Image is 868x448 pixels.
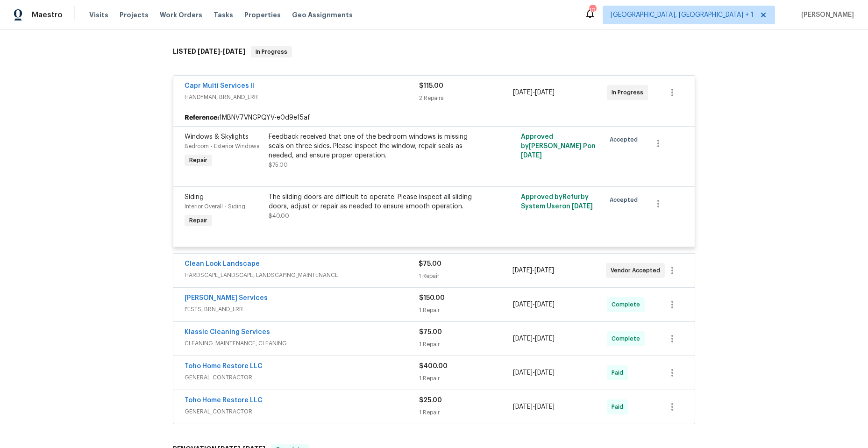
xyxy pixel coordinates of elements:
span: - [512,266,554,275]
span: $40.00 [269,213,289,219]
div: LISTED [DATE]-[DATE]In Progress [170,37,698,67]
span: GENERAL_CONTRACTOR [185,373,419,382]
span: In Progress [252,47,291,57]
span: [DATE] [535,370,555,376]
span: Bedroom - Exterior Windows [185,143,259,149]
span: - [198,48,245,55]
span: Geo Assignments [292,10,353,20]
a: Klassic Cleaning Services [185,329,270,335]
div: 1 Repair [419,374,513,383]
span: PESTS, BRN_AND_LRR [185,305,419,314]
b: Reference: [185,113,219,122]
span: Paid [612,402,627,412]
span: $400.00 [419,363,448,370]
a: [PERSON_NAME] Services [185,295,268,301]
span: Properties [244,10,281,20]
span: [DATE] [535,301,555,308]
span: [DATE] [223,48,245,55]
a: Toho Home Restore LLC [185,363,263,370]
span: - [513,402,555,412]
span: [DATE] [535,335,555,342]
span: CLEANING_MAINTENANCE, CLEANING [185,339,419,348]
span: Complete [612,334,644,343]
span: Repair [185,156,211,165]
span: Approved by [PERSON_NAME] P on [521,134,596,159]
span: [DATE] [535,404,555,410]
span: Windows & Skylights [185,134,249,140]
h6: LISTED [173,46,245,57]
span: [DATE] [513,335,533,342]
span: [DATE] [513,370,533,376]
span: [DATE] [198,48,220,55]
span: Visits [89,10,108,20]
span: HANDYMAN, BRN_AND_LRR [185,92,419,102]
span: $115.00 [419,83,443,89]
span: Maestro [32,10,63,20]
span: [DATE] [512,267,532,274]
span: $75.00 [419,329,442,335]
a: Capr Multi Services ll [185,83,254,89]
span: HARDSCAPE_LANDSCAPE, LANDSCAPING_MAINTENANCE [185,270,419,280]
span: Tasks [213,12,233,18]
span: [DATE] [572,203,593,210]
span: - [513,334,555,343]
div: 1 Repair [419,408,513,417]
span: - [513,88,555,97]
span: Accepted [610,135,641,144]
span: Paid [612,368,627,377]
div: The sliding doors are difficult to operate. Please inspect all sliding doors, adjust or repair as... [269,192,473,211]
span: Interior Overall - Siding [185,204,245,209]
span: Approved by Refurby System User on [521,194,593,210]
span: In Progress [612,88,647,97]
span: [DATE] [535,89,555,96]
span: $25.00 [419,397,442,404]
span: $75.00 [269,162,288,168]
div: 10 [589,6,596,15]
span: [DATE] [521,152,542,159]
span: [PERSON_NAME] [797,10,854,20]
div: 1 Repair [419,306,513,315]
div: 2 Repairs [419,93,513,103]
span: [DATE] [534,267,554,274]
span: [DATE] [513,404,533,410]
span: Work Orders [160,10,202,20]
span: [DATE] [513,301,533,308]
div: Feedback received that one of the bedroom windows is missing seals on three sides. Please inspect... [269,132,473,160]
span: [GEOGRAPHIC_DATA], [GEOGRAPHIC_DATA] + 1 [611,10,754,20]
span: - [513,368,555,377]
div: 1 Repair [419,271,512,281]
span: Vendor Accepted [611,266,664,275]
span: Accepted [610,195,641,205]
a: Toho Home Restore LLC [185,397,263,404]
span: GENERAL_CONTRACTOR [185,407,419,416]
span: $75.00 [419,261,441,267]
a: Clean Look Landscape [185,261,260,267]
span: Repair [185,216,211,225]
span: Complete [612,300,644,309]
div: 1MBNV7VNGPQYV-e0d9e15af [173,109,695,126]
span: Projects [120,10,149,20]
span: $150.00 [419,295,445,301]
span: [DATE] [513,89,533,96]
span: - [513,300,555,309]
div: 1 Repair [419,340,513,349]
span: Siding [185,194,204,200]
